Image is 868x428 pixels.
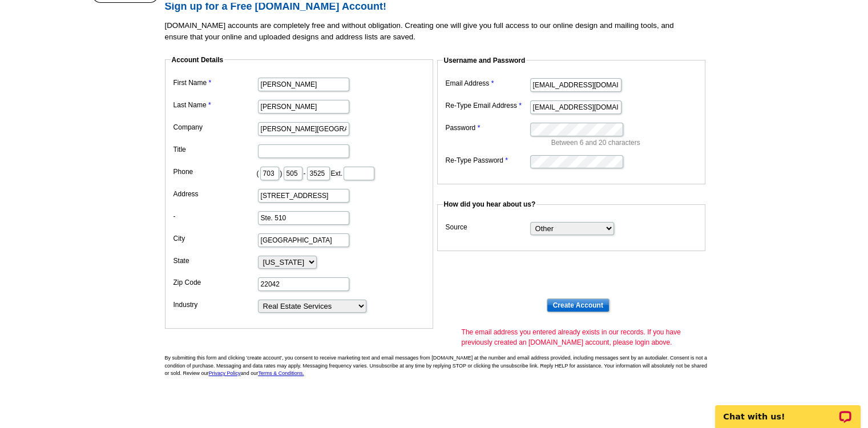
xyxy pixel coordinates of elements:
label: Re-Type Email Address [446,100,529,111]
h2: Sign up for a Free [DOMAIN_NAME] Account! [165,1,713,13]
input: Create Account [547,298,609,312]
label: Re-Type Password [446,155,529,165]
label: City [173,233,257,244]
label: Industry [173,300,257,310]
label: Password [446,123,529,133]
label: Zip Code [173,277,257,288]
label: Source [446,222,529,232]
span: The email address you entered already exists in our records. If you have previously created an [D... [462,327,713,348]
legend: How did you hear about us? [443,199,537,209]
dd: ( ) - Ext. [171,164,427,181]
p: Between 6 and 20 characters [551,138,700,148]
label: First Name [173,78,257,88]
a: Terms & Conditions. [258,370,304,376]
label: - [173,211,257,221]
label: Last Name [173,100,257,110]
label: Company [173,122,257,132]
iframe: LiveChat chat widget [708,392,868,428]
label: State [173,256,257,266]
p: By submitting this form and clicking 'create account', you consent to receive marketing text and ... [165,354,713,378]
p: [DOMAIN_NAME] accounts are completely free and without obligation. Creating one will give you ful... [165,20,713,43]
legend: Account Details [171,55,225,65]
label: Title [173,144,257,155]
legend: Username and Password [443,55,527,66]
label: Phone [173,167,257,177]
a: Privacy Policy [209,370,241,376]
label: Email Address [446,78,529,88]
label: Address [173,189,257,199]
